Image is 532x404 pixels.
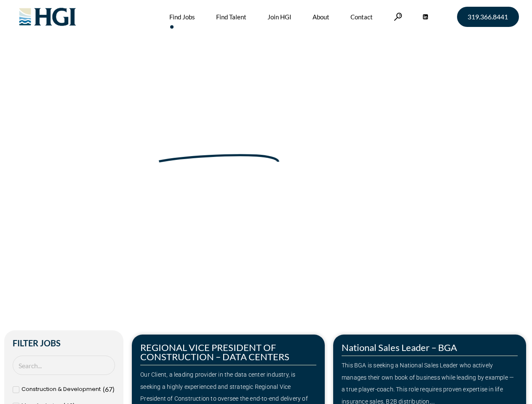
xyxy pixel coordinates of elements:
span: Make Your [30,129,152,159]
span: 319.366.8441 [468,13,508,20]
span: Jobs [51,170,64,178]
input: Search Job [13,356,115,375]
a: 319.366.8441 [457,7,519,27]
h2: Filter Jobs [13,339,115,347]
a: Home [30,170,48,178]
a: REGIONAL VICE PRESIDENT OF CONSTRUCTION – DATA CENTERS [140,342,289,362]
a: Search [394,13,402,21]
span: » [30,170,64,178]
span: Next Move [157,130,281,158]
span: ( [103,385,105,393]
span: ) [112,385,115,393]
a: National Sales Leader – BGA [342,342,457,353]
span: 67 [105,385,112,393]
span: Construction & Development [21,383,101,396]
